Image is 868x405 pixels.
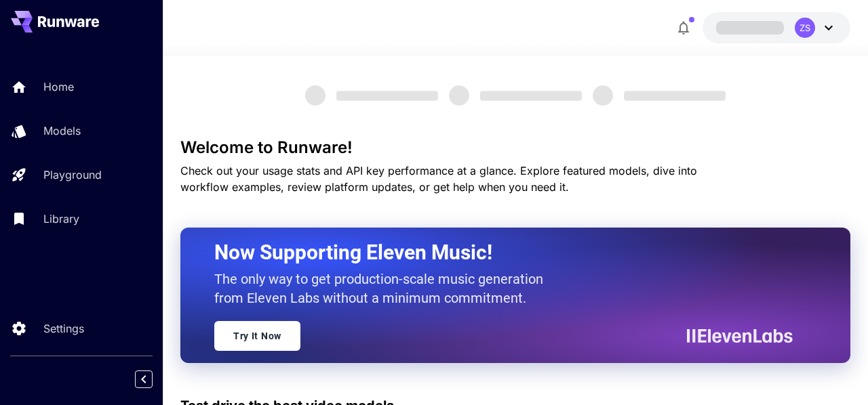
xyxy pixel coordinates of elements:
[214,240,783,265] h2: Now Supporting Eleven Music!
[135,370,153,388] button: Collapse sidebar
[43,320,84,337] p: Settings
[795,18,815,38] div: ZS
[43,123,81,139] p: Models
[43,211,79,227] p: Library
[180,164,697,194] span: Check out your usage stats and API key performance at a glance. Explore featured models, dive int...
[180,138,850,157] h3: Welcome to Runware!
[145,367,163,391] div: Collapse sidebar
[703,12,850,43] button: ZS
[214,321,300,351] a: Try It Now
[43,167,102,183] p: Playground
[214,270,553,307] p: The only way to get production-scale music generation from Eleven Labs without a minimum commitment.
[43,79,74,95] p: Home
